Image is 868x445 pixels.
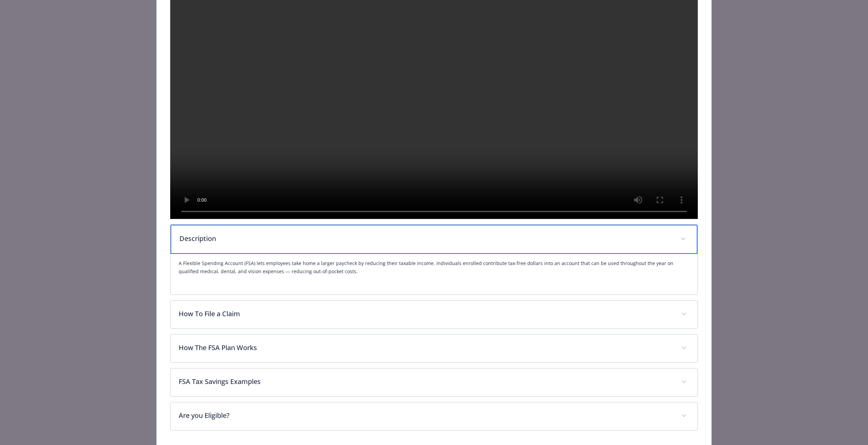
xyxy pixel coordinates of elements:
p: How To File a Claim [179,309,673,319]
div: Description [171,225,697,254]
p: A Flexible Spending Account (FSA) lets employees take home a larger paycheck by reducing their ta... [179,259,689,276]
div: Are you Eligible? [171,402,697,430]
div: How The FSA Plan Works [171,335,697,362]
div: How To File a Claim [171,301,697,328]
p: Are you Eligible? [179,410,673,421]
div: Description [171,254,697,295]
div: FSA Tax Savings Examples [171,368,697,396]
p: Description [179,234,672,244]
p: FSA Tax Savings Examples [179,377,673,387]
p: How The FSA Plan Works [179,343,673,353]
